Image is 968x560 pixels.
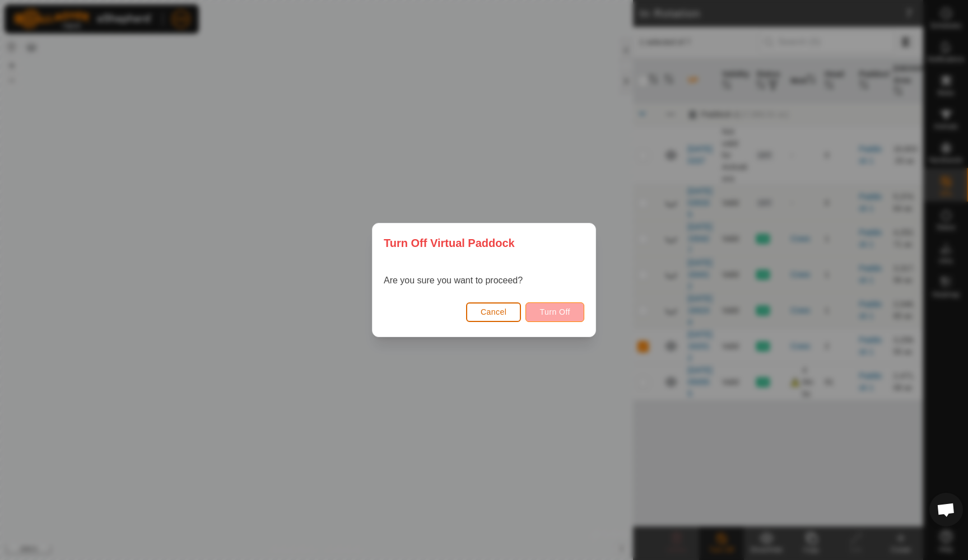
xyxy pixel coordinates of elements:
span: Turn Off [539,307,570,316]
button: Turn Off [525,302,584,322]
span: Turn Off Virtual Paddock [384,235,515,251]
button: Cancel [466,302,522,322]
span: Cancel [481,307,507,316]
p: Are you sure you want to proceed? [384,274,523,287]
div: Open chat [929,493,963,526]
